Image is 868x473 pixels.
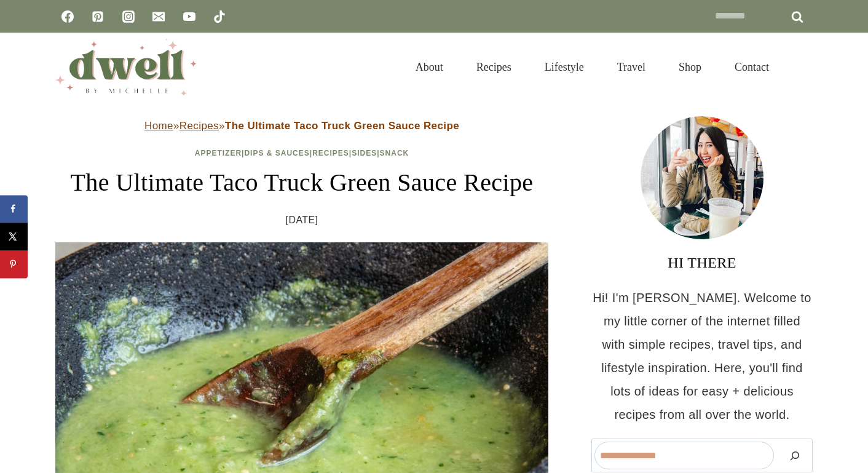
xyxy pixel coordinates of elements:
[380,149,409,157] a: Snack
[207,4,232,29] a: TikTok
[55,4,80,29] a: Facebook
[460,46,528,89] a: Recipes
[591,286,813,426] p: Hi! I'm [PERSON_NAME]. Welcome to my little corner of the internet filled with simple recipes, tr...
[399,46,460,89] a: About
[591,252,813,274] h3: HI THERE
[601,46,662,89] a: Travel
[718,46,786,89] a: Contact
[225,120,459,132] strong: The Ultimate Taco Truck Green Sauce Recipe
[286,211,318,229] time: [DATE]
[55,164,548,201] h1: The Ultimate Taco Truck Green Sauce Recipe
[792,57,813,78] button: View Search Form
[195,149,242,157] a: Appetizer
[177,4,202,29] a: YouTube
[352,149,377,157] a: Sides
[180,120,219,132] a: Recipes
[662,46,718,89] a: Shop
[146,4,171,29] a: Email
[144,120,459,132] span: » »
[144,120,173,132] a: Home
[312,149,349,157] a: Recipes
[85,4,110,29] a: Pinterest
[116,4,141,29] a: Instagram
[399,46,786,89] nav: Primary Navigation
[55,39,197,95] img: DWELL by michelle
[528,46,601,89] a: Lifestyle
[244,149,309,157] a: Dips & Sauces
[780,442,810,469] button: Search
[195,149,409,157] span: | | | |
